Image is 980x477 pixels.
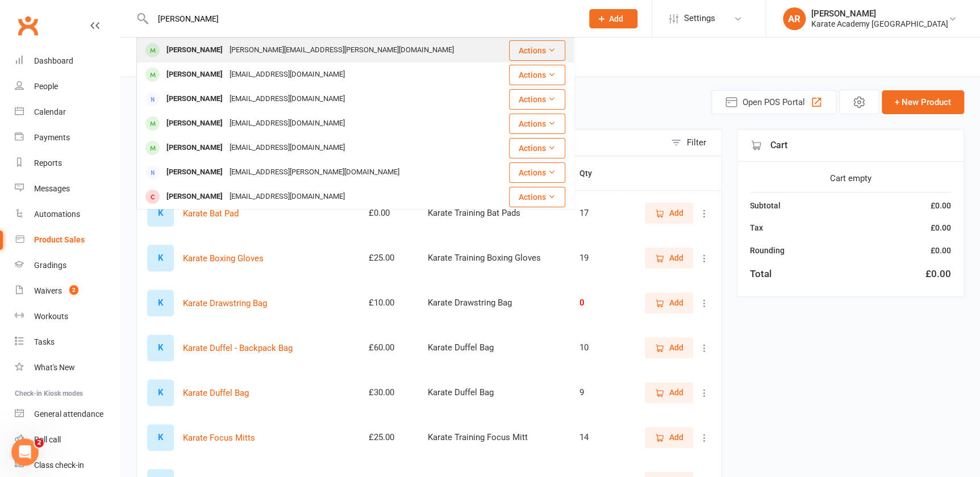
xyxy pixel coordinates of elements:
[15,176,120,202] a: Messages
[579,166,604,180] button: Qty
[665,129,722,156] button: Filter
[369,298,407,308] div: £10.00
[183,296,267,310] button: Karate Drawstring Bag
[34,337,55,346] div: Tasks
[34,210,80,219] div: Automations
[34,56,73,65] div: Dashboard
[743,95,805,109] span: Open POS Portal
[369,433,407,442] div: £25.00
[11,438,39,466] iframe: Intercom live chat
[163,115,226,132] div: [PERSON_NAME]
[579,433,611,442] div: 14
[645,203,693,223] button: Add
[750,221,763,234] div: Tax
[509,89,565,110] button: Actions
[15,427,120,453] a: Roll call
[369,388,407,397] div: £30.00
[509,40,565,61] button: Actions
[226,42,457,58] div: [PERSON_NAME][EMAIL_ADDRESS][PERSON_NAME][DOMAIN_NAME]
[163,42,226,58] div: [PERSON_NAME]
[427,388,558,397] div: Karate Duffel Bag
[183,341,293,355] button: Karate Duffel - Backpack Bag
[34,286,62,295] div: Waivers
[15,48,120,74] a: Dashboard
[15,202,120,227] a: Automations
[931,221,951,234] div: £0.00
[183,207,239,220] button: Karate Bat Pad
[645,292,693,313] button: Add
[15,253,120,278] a: Gradings
[509,114,565,134] button: Actions
[645,248,693,268] button: Add
[226,115,348,132] div: [EMAIL_ADDRESS][DOMAIN_NAME]
[684,6,715,31] span: Settings
[163,66,226,83] div: [PERSON_NAME]
[34,461,84,470] div: Class check-in
[931,199,951,212] div: £0.00
[35,438,44,447] span: 2
[750,266,772,282] div: Total
[147,200,174,227] div: Set product image
[163,189,226,205] div: [PERSON_NAME]
[34,312,68,321] div: Workouts
[669,296,683,309] span: Add
[163,164,226,181] div: [PERSON_NAME]
[669,207,683,219] span: Add
[711,90,836,114] button: Open POS Portal
[589,9,637,28] button: Add
[226,164,403,181] div: [EMAIL_ADDRESS][PERSON_NAME][DOMAIN_NAME]
[147,334,174,361] div: Set product image
[369,208,407,218] div: £0.00
[163,91,226,107] div: [PERSON_NAME]
[687,136,706,149] div: Filter
[147,245,174,271] div: Set product image
[34,184,70,193] div: Messages
[34,158,62,168] div: Reports
[226,140,348,156] div: [EMAIL_ADDRESS][DOMAIN_NAME]
[811,9,948,19] div: [PERSON_NAME]
[427,253,558,263] div: Karate Training Boxing Gloves
[369,253,407,263] div: £25.00
[15,74,120,99] a: People
[34,133,70,142] div: Payments
[882,90,964,114] button: + New Product
[931,244,951,257] div: £0.00
[226,189,348,205] div: [EMAIL_ADDRESS][DOMAIN_NAME]
[183,431,255,445] button: Karate Focus Mitts
[579,343,611,353] div: 10
[509,162,565,183] button: Actions
[34,235,85,244] div: Product Sales
[750,244,785,257] div: Rounding
[669,386,683,399] span: Add
[509,65,565,85] button: Actions
[15,304,120,329] a: Workouts
[783,7,806,30] div: AR
[369,343,407,353] div: £60.00
[669,252,683,264] span: Add
[163,140,226,156] div: [PERSON_NAME]
[579,208,611,218] div: 17
[15,99,120,125] a: Calendar
[925,266,951,282] div: £0.00
[737,129,964,162] div: Cart
[14,11,42,40] a: Clubworx
[427,433,558,442] div: Karate Training Focus Mitt
[15,329,120,355] a: Tasks
[34,107,66,116] div: Calendar
[183,252,264,265] button: Karate Boxing Gloves
[750,199,781,212] div: Subtotal
[811,19,948,29] div: Karate Academy [GEOGRAPHIC_DATA]
[226,91,348,107] div: [EMAIL_ADDRESS][DOMAIN_NAME]
[15,125,120,150] a: Payments
[427,343,558,353] div: Karate Duffel Bag
[149,11,574,27] input: Search...
[645,337,693,358] button: Add
[579,169,604,178] span: Qty
[750,171,951,185] div: Cart empty
[427,298,558,308] div: Karate Drawstring Bag
[15,401,120,427] a: General attendance kiosk mode
[183,386,249,400] button: Karate Duffel Bag
[34,363,75,372] div: What's New
[34,261,66,270] div: Gradings
[579,388,611,397] div: 9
